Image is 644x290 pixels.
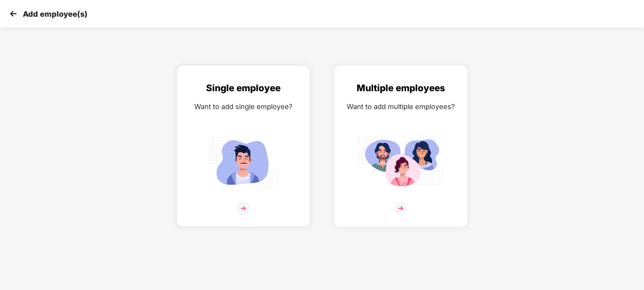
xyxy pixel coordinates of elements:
[201,133,286,192] img: svg+xml;base64,PHN2ZyB4bWxucz0iaHR0cDovL3d3dy53My5vcmcvMjAwMC9zdmciIGlkPSJTaW5nbGVfZW1wbG95ZWUiIH...
[8,8,19,19] img: svg+xml;base64,PHN2ZyB4bWxucz0iaHR0cDovL3d3dy53My5vcmcvMjAwMC9zdmciIHdpZHRoPSIzMCIgaGVpZ2h0PSIzMC...
[185,101,302,112] div: Want to add single employee?
[342,81,459,95] div: Multiple employees
[358,133,443,192] img: svg+xml;base64,PHN2ZyB4bWxucz0iaHR0cDovL3d3dy53My5vcmcvMjAwMC9zdmciIGlkPSJNdWx0aXBsZV9lbXBsb3llZS...
[185,81,302,95] div: Single employee
[394,201,408,215] img: svg+xml;base64,PHN2ZyB4bWxucz0iaHR0cDovL3d3dy53My5vcmcvMjAwMC9zdmciIHdpZHRoPSIzNiIgaGVpZ2h0PSIzNi...
[23,10,87,19] p: Add employee(s)
[236,201,250,215] img: svg+xml;base64,PHN2ZyB4bWxucz0iaHR0cDovL3d3dy53My5vcmcvMjAwMC9zdmciIHdpZHRoPSIzNiIgaGVpZ2h0PSIzNi...
[342,101,459,112] div: Want to add multiple employees?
